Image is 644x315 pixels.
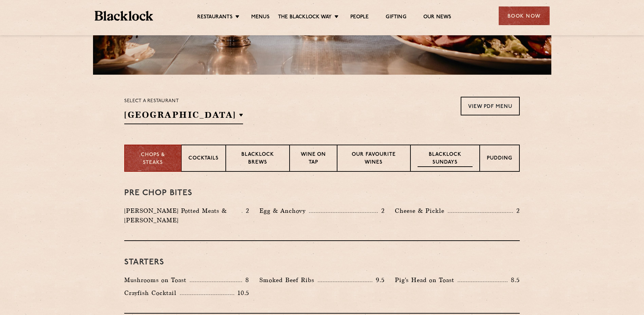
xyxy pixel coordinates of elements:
a: People [350,14,369,21]
p: 2 [378,206,385,215]
h2: [GEOGRAPHIC_DATA] [124,109,243,124]
p: Cocktails [188,155,219,163]
a: Gifting [386,14,406,21]
p: 8 [242,276,249,284]
p: 2 [242,206,249,215]
p: Our favourite wines [344,151,403,167]
p: Egg & Anchovy [259,206,309,216]
p: Chops & Steaks [132,151,174,167]
p: Wine on Tap [297,151,330,167]
div: Book Now [499,6,550,25]
a: Our News [423,14,452,21]
p: 2 [513,206,520,215]
a: The Blacklock Way [278,14,332,21]
p: Select a restaurant [124,97,243,106]
p: Blacklock Brews [233,151,282,167]
img: BL_Textured_Logo-footer-cropped.svg [95,11,153,21]
p: Pig's Head on Toast [395,275,458,285]
p: Mushrooms on Toast [124,275,190,285]
h3: Starters [124,258,520,267]
p: Crayfish Cocktail [124,288,180,298]
p: 10.5 [234,289,249,297]
a: View PDF Menu [461,97,520,115]
a: Menus [251,14,270,21]
p: Smoked Beef Ribs [259,275,318,285]
p: [PERSON_NAME] Potted Meats & [PERSON_NAME] [124,206,242,225]
p: Blacklock Sundays [418,151,473,167]
h3: Pre Chop Bites [124,189,520,198]
a: Restaurants [197,14,233,21]
p: 8.5 [508,276,520,284]
p: 9.5 [372,276,385,284]
p: Cheese & Pickle [395,206,448,216]
p: Pudding [487,155,512,163]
